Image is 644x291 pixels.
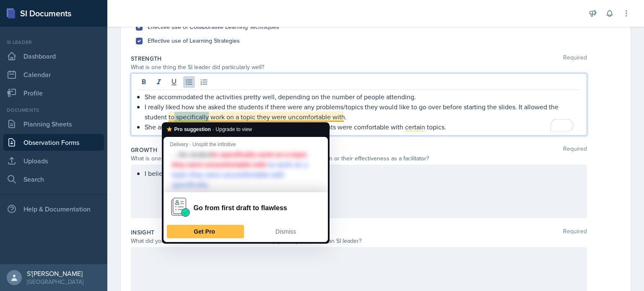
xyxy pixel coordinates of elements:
[131,146,157,154] label: Growth
[131,228,154,237] label: Insight
[138,92,580,132] div: To enrich screen reader interactions, please activate Accessibility in Grammarly extension settings
[3,116,104,132] a: Planning Sheets
[145,168,580,178] p: I believe she could work on
[27,269,83,278] div: S'[PERSON_NAME]
[3,201,104,217] div: Help & Documentation
[145,102,580,122] p: I really liked how she asked the students if there were any problems/topics they would like to go...
[131,154,587,163] div: What is one way in which the SI leader might improve or change their session or their effectivene...
[3,152,104,169] a: Uploads
[563,146,587,154] span: Required
[148,23,279,31] label: Effective use of Collaborative Learning Techniques
[3,134,104,151] a: Observation Forms
[3,66,104,83] a: Calendar
[3,39,104,46] div: Si leader
[131,237,587,245] div: What did you learn from this observation that could help you in your role as an SI leader?
[131,54,162,63] label: Strength
[27,278,83,286] div: [GEOGRAPHIC_DATA]
[563,228,587,237] span: Required
[145,122,580,132] p: She asked a lot of clarifying questions to gauge whether students were comfortable with certain t...
[148,36,240,45] label: Effective use of Learning Strategies
[3,171,104,188] a: Search
[563,54,587,63] span: Required
[3,85,104,101] a: Profile
[131,63,587,72] div: What is one thing the SI leader did particularly well?
[3,106,104,114] div: Documents
[3,48,104,64] a: Dashboard
[145,92,580,102] p: She accommodated the activities pretty well, depending on the number of people attending.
